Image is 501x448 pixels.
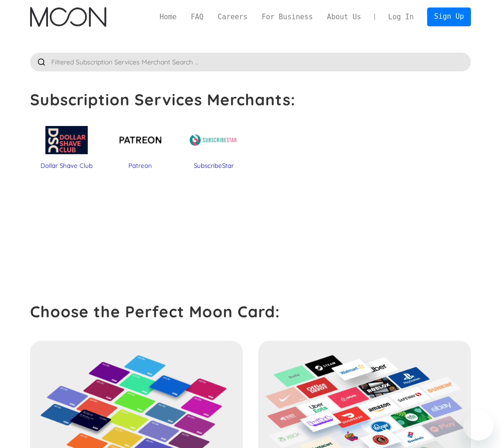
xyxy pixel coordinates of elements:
a: Log In [381,8,421,26]
input: Filtered Subscription Services Merchant Search ... [30,53,471,71]
div: SubscribeStar [182,161,246,170]
div: Dollar Shave Club [35,161,99,170]
div: Patreon [108,161,172,170]
a: About Us [320,12,368,23]
a: SubscribeStar [182,119,246,171]
a: For Business [254,12,320,23]
a: Sign Up [427,8,471,27]
a: Careers [211,12,255,23]
strong: Choose the Perfect Moon Card: [30,302,280,321]
a: FAQ [183,12,210,23]
a: Dollar Shave Club [35,119,99,171]
a: Home [152,12,183,23]
img: Moon Logo [30,7,106,27]
a: Patreon [108,119,172,171]
a: home [30,7,106,27]
h1: Subscription Services [30,90,295,109]
iframe: Button to launch messaging window [463,410,493,440]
